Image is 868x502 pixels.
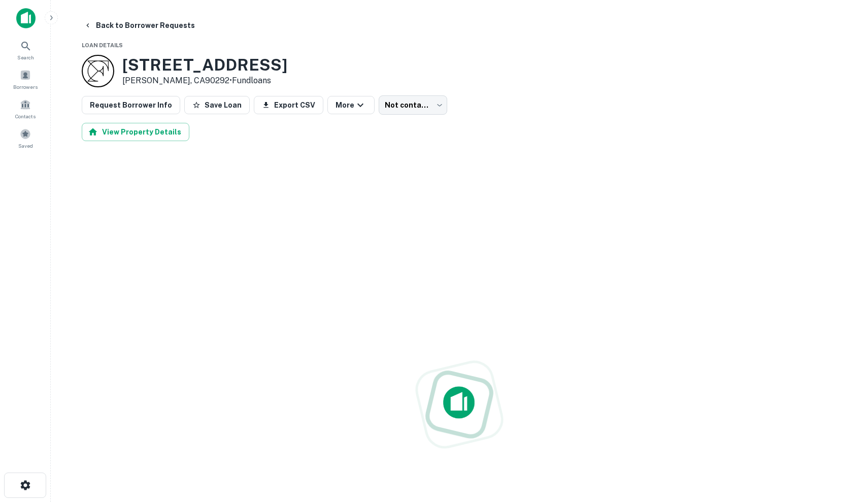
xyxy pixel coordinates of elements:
button: View Property Details [82,123,189,141]
h3: [STREET_ADDRESS] [122,55,287,75]
a: Fundloans [232,76,271,85]
a: Contacts [3,95,48,122]
span: Saved [18,142,33,150]
a: Borrowers [3,65,48,93]
span: Search [17,53,34,61]
span: Contacts [15,112,36,120]
button: Export CSV [254,96,323,114]
button: Back to Borrower Requests [80,16,199,35]
div: Not contacted [379,95,447,115]
a: Saved [3,124,48,152]
img: capitalize-icon.png [16,8,36,28]
span: Loan Details [82,42,123,48]
p: [PERSON_NAME], CA90292 • [122,75,287,87]
a: Search [3,36,48,63]
button: More [327,96,375,114]
span: Borrowers [13,83,38,91]
iframe: Chat Widget [817,421,868,470]
button: Request Borrower Info [82,96,180,114]
button: Save Loan [184,96,250,114]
